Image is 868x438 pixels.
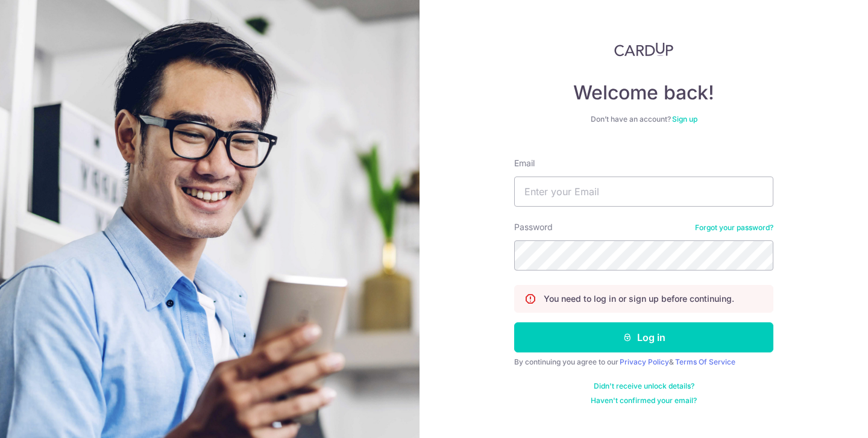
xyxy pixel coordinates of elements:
[514,157,535,169] label: Email
[672,114,697,124] a: Sign up
[514,357,773,367] div: By continuing you agree to our &
[695,223,773,233] a: Forgot your password?
[514,322,773,352] button: Log in
[614,42,673,57] img: CardUp Logo
[514,81,773,105] h4: Welcome back!
[514,221,553,233] label: Password
[620,357,669,366] a: Privacy Policy
[594,381,694,391] a: Didn't receive unlock details?
[591,396,697,405] a: Haven't confirmed your email?
[514,114,773,124] div: Don’t have an account?
[514,177,773,207] input: Enter your Email
[675,357,735,366] a: Terms Of Service
[544,293,734,305] p: You need to log in or sign up before continuing.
